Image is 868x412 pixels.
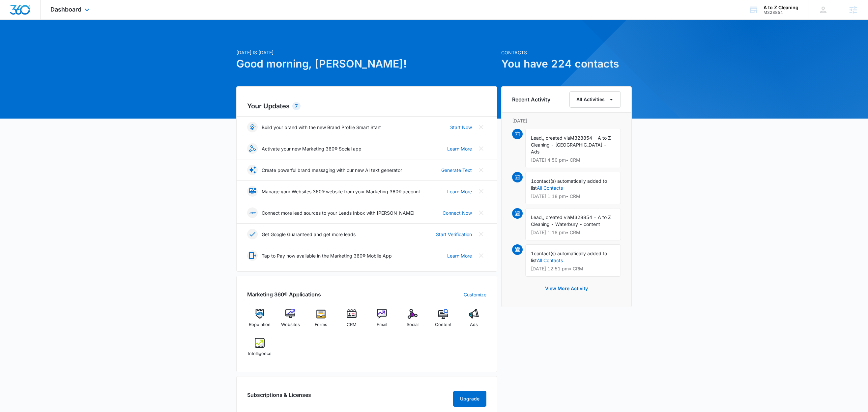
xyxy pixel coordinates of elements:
[537,258,563,263] a: All Contacts
[436,231,472,238] a: Start Verification
[453,391,486,407] button: Upgrade
[377,321,387,328] span: Email
[431,309,456,333] a: Content
[447,145,472,152] a: Learn More
[531,178,607,191] span: contact(s) automatically added to list
[247,290,321,298] h2: Marketing 360® Applications
[531,266,615,271] p: [DATE] 12:51 pm • CRM
[400,309,425,333] a: Social
[407,321,419,328] span: Social
[501,49,632,56] p: Contacts
[292,102,301,110] div: 7
[249,321,271,328] span: Reputation
[512,96,550,103] h6: Recent Activity
[531,251,534,256] span: 1
[236,49,497,56] p: [DATE] is [DATE]
[476,250,486,261] button: Close
[450,124,472,131] a: Start Now
[447,188,472,195] a: Learn More
[531,230,615,235] p: [DATE] 1:18 pm • CRM
[531,251,607,263] span: contact(s) automatically added to list
[247,101,486,111] h2: Your Updates
[262,145,362,152] p: Activate your new Marketing 360® Social app
[501,56,632,72] h1: You have 224 contacts
[248,350,272,357] span: Intelligence
[764,10,798,15] div: account id
[443,209,472,216] a: Connect Now
[347,321,357,328] span: CRM
[531,135,611,154] span: M328854 - A to Z Cleaning - [GEOGRAPHIC_DATA] - Ads
[476,186,486,197] button: Close
[476,207,486,218] button: Close
[236,56,497,72] h1: Good morning, [PERSON_NAME]!
[543,135,570,141] span: , created via
[512,117,621,124] p: [DATE]
[476,122,486,132] button: Close
[262,167,402,174] p: Create powerful brand messaging with our new AI text generator
[476,229,486,239] button: Close
[441,167,472,174] a: Generate Text
[315,321,327,328] span: Forms
[531,194,615,199] p: [DATE] 1:18 pm • CRM
[262,124,381,131] p: Build your brand with the new Brand Profile Smart Start
[281,321,300,328] span: Websites
[278,309,303,333] a: Websites
[262,209,415,216] p: Connect more lead sources to your Leads Inbox with [PERSON_NAME]
[531,158,615,162] p: [DATE] 4:50 pm • CRM
[262,252,392,259] p: Tap to Pay now available in the Marketing 360® Mobile App
[447,252,472,259] a: Learn More
[476,143,486,154] button: Close
[435,321,451,328] span: Content
[531,214,543,220] span: Lead,
[569,91,621,108] button: All Activities
[531,135,543,141] span: Lead,
[262,231,356,238] p: Get Google Guaranteed and get more leads
[50,6,81,13] span: Dashboard
[537,185,563,191] a: All Contacts
[461,309,486,333] a: Ads
[531,214,611,227] span: M328854 - A to Z Cleaning - Waterbury - content
[247,309,273,333] a: Reputation
[531,178,534,184] span: 1
[470,321,478,328] span: Ads
[262,188,420,195] p: Manage your Websites 360® website from your Marketing 360® account
[369,309,395,333] a: Email
[339,309,364,333] a: CRM
[764,5,798,10] div: account name
[543,214,570,220] span: , created via
[464,291,486,298] a: Customize
[308,309,334,333] a: Forms
[476,165,486,175] button: Close
[247,338,273,362] a: Intelligence
[247,391,311,404] h2: Subscriptions & Licenses
[538,281,594,296] button: View More Activity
